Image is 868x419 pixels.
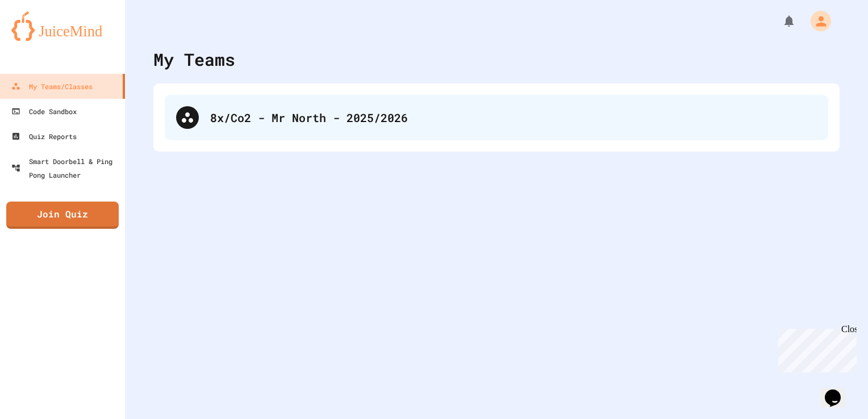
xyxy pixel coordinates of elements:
div: My Account [799,8,834,34]
div: Quiz Reports [11,129,77,143]
iframe: chat widget [820,374,857,408]
div: My Teams/Classes [11,79,93,93]
img: logo-orange.svg [11,11,114,41]
div: Code Sandbox [11,104,77,118]
div: My Teams [153,47,235,72]
div: My Notifications [761,11,799,31]
div: Chat with us now!Close [5,5,78,72]
iframe: chat widget [774,324,857,372]
div: 8x/Co2 - Mr North - 2025/2026 [165,95,828,140]
a: Join Quiz [6,202,119,229]
div: Smart Doorbell & Ping Pong Launcher [11,154,120,182]
div: 8x/Co2 - Mr North - 2025/2026 [210,109,817,126]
